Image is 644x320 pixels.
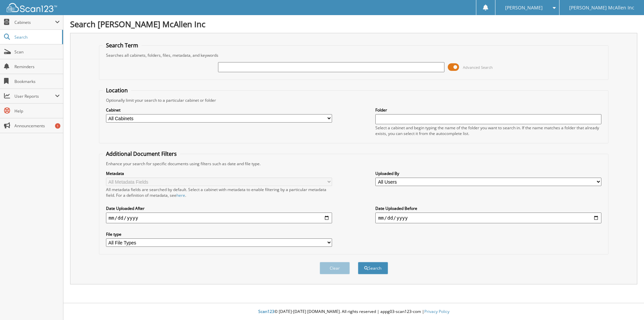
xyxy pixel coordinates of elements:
[63,304,644,320] div: © [DATE]-[DATE] [DOMAIN_NAME]. All rights reserved | appg03-scan123-com |
[320,262,350,274] button: Clear
[14,19,55,25] span: Cabinets
[375,125,601,136] div: Select a cabinet and begin typing the name of the folder you want to search in. If the name match...
[505,6,543,10] span: [PERSON_NAME]
[103,97,605,103] div: Optionally limit your search to a particular cabinet or folder
[424,309,449,314] a: Privacy Policy
[358,262,388,274] button: Search
[106,213,332,223] input: start
[106,231,332,237] label: File type
[103,150,180,157] legend: Additional Document Filters
[375,213,601,223] input: end
[14,34,59,40] span: Search
[463,65,493,70] span: Advanced Search
[375,205,601,211] label: Date Uploaded Before
[14,93,55,99] span: User Reports
[7,3,57,12] img: scan123-logo-white.svg
[375,171,601,176] label: Uploaded By
[103,87,131,94] legend: Location
[14,79,60,84] span: Bookmarks
[103,42,142,49] legend: Search Term
[106,171,332,176] label: Metadata
[569,6,634,10] span: [PERSON_NAME] McAllen Inc
[55,123,60,129] div: 1
[176,192,185,198] a: here
[103,52,605,58] div: Searches all cabinets, folders, files, metadata, and keywords
[106,205,332,211] label: Date Uploaded After
[14,123,60,129] span: Announcements
[14,64,60,70] span: Reminders
[14,108,60,114] span: Help
[258,309,274,314] span: Scan123
[70,18,637,30] h1: Search [PERSON_NAME] McAllen Inc
[103,161,605,167] div: Enhance your search for specific documents using filters such as date and file type.
[375,107,601,113] label: Folder
[106,107,332,113] label: Cabinet
[106,187,332,198] div: All metadata fields are searched by default. Select a cabinet with metadata to enable filtering b...
[14,49,60,55] span: Scan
